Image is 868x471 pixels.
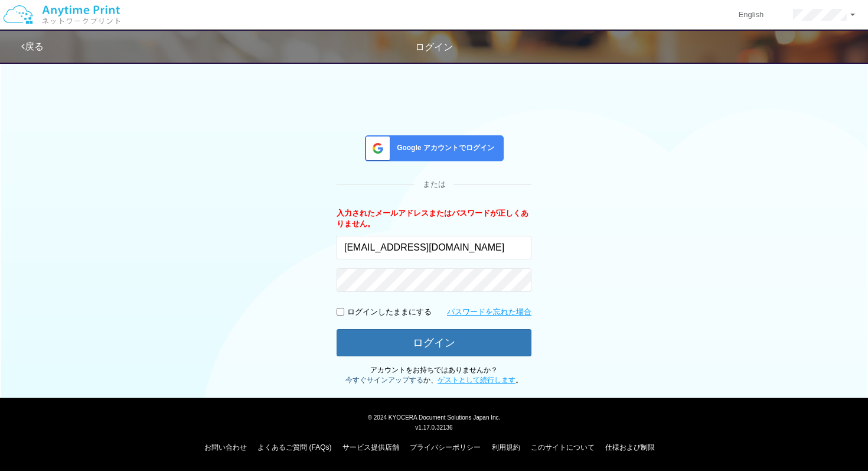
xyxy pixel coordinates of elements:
[605,443,655,451] a: 仕様および制限
[257,443,331,451] a: よくあるご質問 (FAQs)
[337,365,531,385] p: アカウントをお持ちではありませんか？
[447,307,531,318] a: パスワードを忘れた場合
[337,329,531,356] button: ログイン
[492,443,520,451] a: 利用規約
[531,443,595,451] a: このサイトについて
[337,179,531,190] div: または
[438,376,515,384] a: ゲストとして続行します
[392,143,494,153] span: Google アカウントでログイン
[347,307,432,318] p: ログインしたままにする
[415,424,452,431] span: v1.17.0.32136
[337,236,531,259] input: メールアドレス
[345,376,523,384] span: か、 。
[415,42,453,52] span: ログイン
[410,443,481,451] a: プライバシーポリシー
[368,413,501,421] span: © 2024 KYOCERA Document Solutions Japan Inc.
[342,443,399,451] a: サービス提供店舗
[337,209,528,229] b: 入力されたメールアドレスまたはパスワードが正しくありません。
[345,376,423,384] a: 今すぐサインアップする
[204,443,247,451] a: お問い合わせ
[21,41,44,51] a: 戻る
